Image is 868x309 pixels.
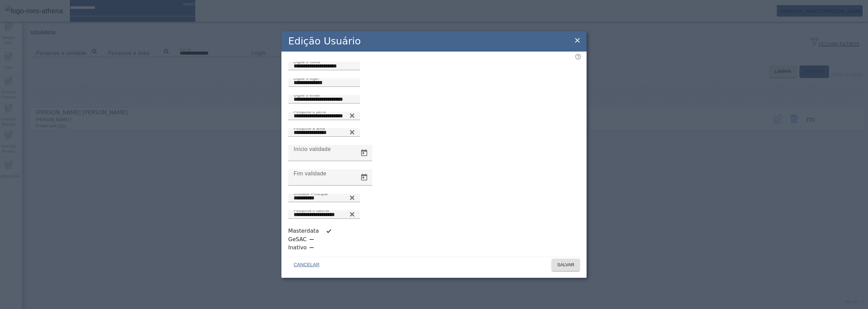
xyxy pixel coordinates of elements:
mat-label: Digite o login [294,76,319,80]
input: Number [294,211,355,219]
mat-label: Digite o email [294,93,320,97]
mat-label: Início validade [294,146,331,152]
mat-label: Pesquisa o idioma [294,208,329,212]
button: SALVAR [552,259,580,271]
span: CANCELAR [294,262,319,268]
span: SALVAR [557,262,574,268]
mat-label: Pesquise a área [294,126,325,130]
label: GeSAC [288,235,308,244]
h2: Edição Usuário [288,34,361,49]
input: Number [294,129,355,137]
mat-label: Unidade Principal [294,191,328,196]
mat-label: Fim validade [294,170,327,176]
input: Number [294,112,355,120]
button: Open calendar [356,145,372,161]
label: Masterdata [288,227,320,235]
mat-label: Digite o nome [294,59,320,64]
button: Open calendar [356,169,372,186]
button: CANCELAR [288,259,325,271]
label: Inativo [288,244,308,252]
mat-label: Pesquise o perfil [294,109,326,114]
input: Number [294,194,355,202]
